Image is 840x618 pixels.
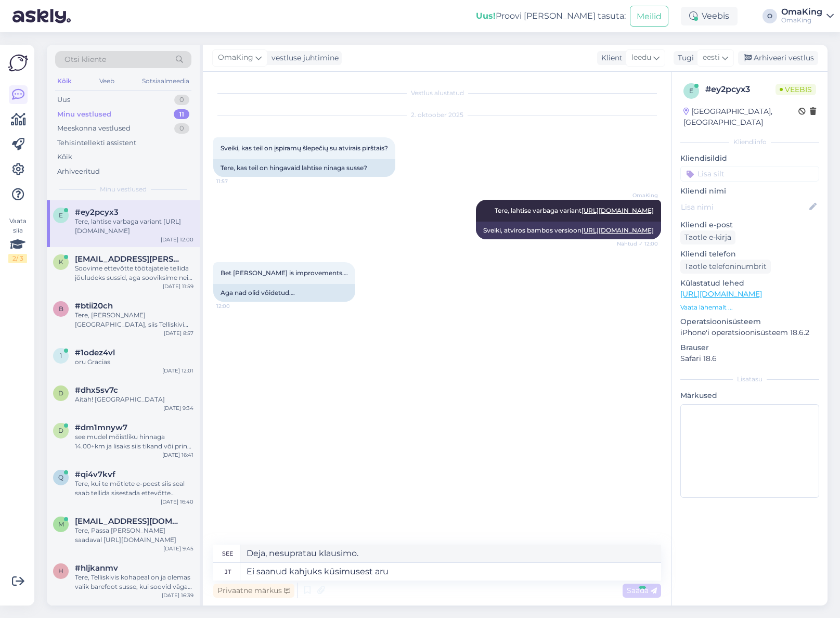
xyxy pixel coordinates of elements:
[680,220,733,229] font: Kliendi e-post
[581,207,654,214] font: [URL][DOMAIN_NAME]
[496,11,626,21] font: Proovi [PERSON_NAME] tasuta:
[683,107,772,127] font: [GEOGRAPHIC_DATA], [GEOGRAPHIC_DATA]
[705,84,711,94] font: #
[16,254,23,262] font: / 3
[161,236,193,243] font: [DATE] 12:00
[737,375,763,383] font: Lisatasu
[75,470,115,479] span: #qi4v7kvf
[75,526,176,544] font: Tere, Pässa [PERSON_NAME] saadaval [URL][DOMAIN_NAME]
[678,53,694,62] font: Tugi
[58,427,63,434] font: d
[684,262,767,271] font: Taotle telefoninumbrit
[483,226,581,234] font: Sveiki, atviros bambos versioon
[631,53,651,62] font: leedu
[476,11,496,21] font: Uus!
[75,301,113,311] font: #btii20ch
[161,498,193,505] font: [DATE] 16:40
[75,573,192,609] font: Tere, Telliskivis kohapeal on ja olemas valik barefoot susse, kui soovid väga täpset vastust, sii...
[601,53,623,62] font: Klient
[57,110,111,118] font: Minu vestlused
[75,433,191,459] font: see mudel mõistliku hinnaga 14.00+km ja lisaks siis tikand või print, mida siis ise valite.
[221,289,295,297] font: Aga nad olid võidetud….
[617,240,658,247] font: Nähtud ✓ 12:00
[680,354,717,363] font: Safari 18.6
[218,53,253,62] font: OmaKing
[75,358,110,366] font: oru Gracias
[75,563,118,573] font: #hljkanmv
[58,389,63,397] font: d
[689,87,693,95] font: e
[702,11,729,21] font: Veebis
[75,217,181,235] font: Tere, lahtise varbaga variant [URL][DOMAIN_NAME]
[57,95,70,104] font: Uus
[60,352,62,359] font: 1
[680,328,809,337] font: iPhone'i operatsioonisüsteem 18.6.2
[680,186,726,196] font: Kliendi nimi
[75,254,286,264] font: [EMAIL_ADDRESS][PERSON_NAME][DOMAIN_NAME]
[59,305,63,313] font: b
[75,516,218,526] font: [EMAIL_ADDRESS][DOMAIN_NAME]
[630,6,668,26] button: Meilid
[216,178,228,185] font: 11:57
[411,111,463,119] font: 2. oktoober 2025
[632,192,658,199] font: OmaKing
[163,283,193,290] font: [DATE] 11:59
[57,124,131,132] font: Meeskonna vestlused
[179,110,184,118] font: 11
[680,166,819,182] input: Lisa silt
[99,77,114,85] font: Veeb
[57,77,72,85] font: Kõik
[684,233,731,242] font: Taotle e-kirja
[8,53,28,73] img: Askly logo
[163,545,193,552] font: [DATE] 9:45
[179,95,184,104] font: 0
[411,89,464,97] font: Vestlus alustatud
[733,138,767,146] font: Kliendiinfo
[221,269,348,277] font: Bet [PERSON_NAME] is improvements….
[75,347,115,357] font: #1odez4vl
[163,405,193,411] font: [DATE] 9:34
[703,53,720,62] font: eesti
[221,164,367,172] font: Tere, kas teil on hingavaid lahtise ninaga susse?
[680,289,762,299] a: [URL][DOMAIN_NAME]
[58,473,63,481] font: q
[75,385,118,395] font: #dhx5sv7c
[785,85,812,94] font: Veebis
[767,12,772,20] font: O
[781,16,811,24] font: OmaKing
[637,11,662,21] font: Meilid
[75,480,185,506] font: Tere, kui te mõtlete e-poest siis seal saab tellida sisestada ettevõtte andmed ilusti.
[75,385,118,395] span: #dhx5sv7c
[75,207,119,217] font: #ey2pcyx3
[711,84,750,94] font: ey2pcyx3
[75,348,115,357] span: #1odez4vl
[781,8,834,24] a: OmaKingOmaKing
[75,395,165,403] font: Aitäh! [GEOGRAPHIC_DATA]
[162,367,193,374] font: [DATE] 12:01
[75,469,115,479] font: #qi4v7kvf
[581,226,654,234] a: [URL][DOMAIN_NAME]
[64,55,106,64] font: Otsi kliente
[179,124,184,132] font: 0
[680,391,717,400] font: Märkused
[58,567,63,575] font: h
[216,303,230,310] font: 12:00
[75,311,193,366] font: Tere, [PERSON_NAME] [GEOGRAPHIC_DATA], siis Telliskivi poes peaks kohapeal olemas olema, e-poodi ...
[58,520,64,528] font: m
[164,330,193,337] font: [DATE] 8:57
[75,422,127,432] font: #dm1mnyw7
[272,53,339,62] font: vestluse juhtimine
[75,563,118,573] span: #hljkanmv
[100,185,147,193] font: Minu vestlused
[12,254,16,262] font: 2
[680,303,733,311] font: Vaata lähemalt ...
[680,343,709,352] font: Brauser
[9,217,27,234] font: Vaata siia
[754,53,814,62] font: Arhiveeri vestlus
[57,152,72,161] font: Kõik
[781,7,822,17] font: OmaKing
